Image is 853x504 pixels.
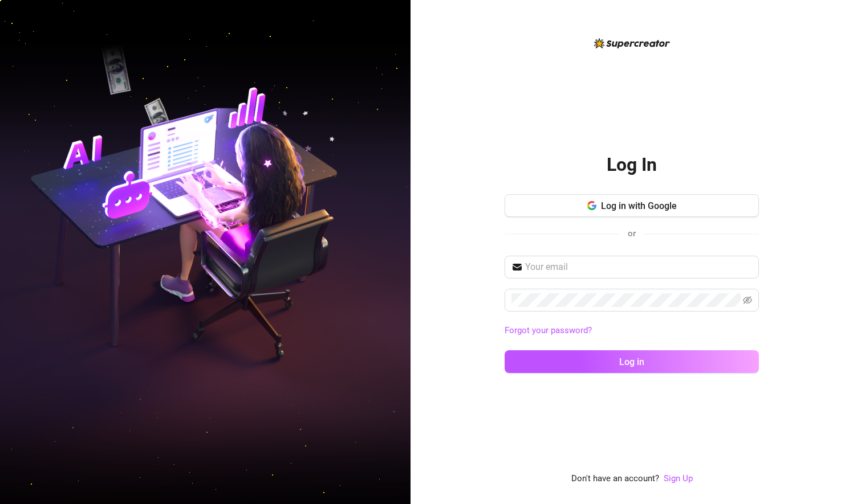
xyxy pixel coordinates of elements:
button: Log in with Google [505,194,759,217]
input: Your email [525,260,752,274]
a: Sign Up [664,473,693,483]
a: Forgot your password? [505,325,592,335]
a: Sign Up [664,472,693,486]
h2: Log In [607,153,657,177]
span: Don't have an account? [571,472,659,486]
button: Log in [505,350,759,373]
img: logo-BBDzfeDw.svg [594,38,670,48]
span: Log in [619,357,644,367]
span: eye-invisible [743,296,752,305]
span: Log in with Google [601,200,677,211]
a: Forgot your password? [505,324,759,338]
span: or [628,228,636,239]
